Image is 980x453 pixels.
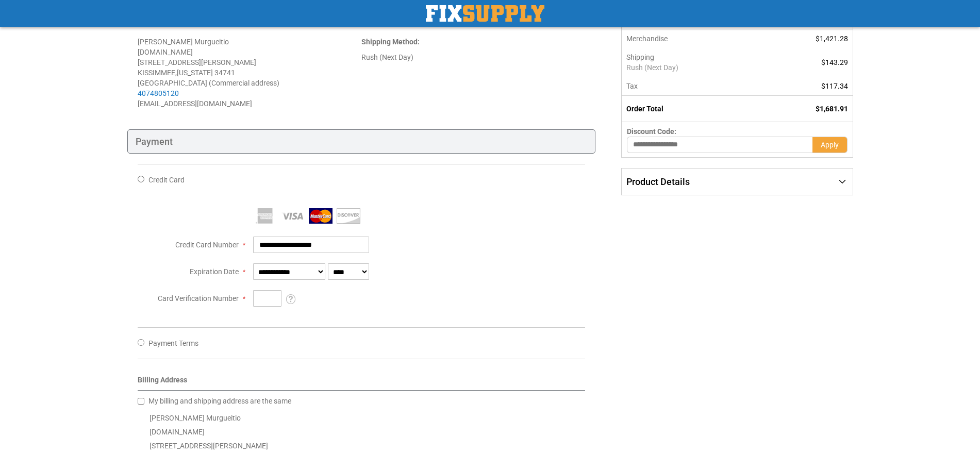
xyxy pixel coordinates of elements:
[816,35,848,43] span: $1,421.28
[177,69,213,77] span: [US_STATE]
[175,241,239,249] span: Credit Card Number
[622,77,759,96] th: Tax
[138,375,586,391] div: Billing Address
[821,141,839,149] span: Apply
[627,127,676,136] span: Discount Code:
[626,105,663,113] strong: Order Total
[148,176,185,184] span: Credit Card
[426,5,544,22] a: store logo
[190,267,239,276] span: Expiration Date
[148,339,198,347] span: Payment Terms
[309,208,333,224] img: MasterCard
[821,58,848,66] span: $143.29
[626,176,690,187] span: Product Details
[148,397,291,405] span: My billing and shipping address are the same
[127,129,596,154] div: Payment
[361,52,585,62] div: Rush (Next Day)
[138,99,252,108] span: [EMAIL_ADDRESS][DOMAIN_NAME]
[626,53,654,61] span: Shipping
[361,38,420,46] strong: :
[253,208,277,224] img: American Express
[361,38,418,46] span: Shipping Method
[626,62,754,73] span: Rush (Next Day)
[821,82,848,90] span: $117.34
[622,29,759,48] th: Merchandise
[816,105,848,113] span: $1,681.91
[337,208,360,224] img: Discover
[281,208,305,224] img: Visa
[812,137,848,153] button: Apply
[138,37,361,109] address: [PERSON_NAME] Murgueitio [DOMAIN_NAME] [STREET_ADDRESS][PERSON_NAME] KISSIMMEE , 34741 [GEOGRAPHI...
[138,89,179,97] a: 4074805120
[158,294,239,303] span: Card Verification Number
[426,5,544,22] img: Fix Industrial Supply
